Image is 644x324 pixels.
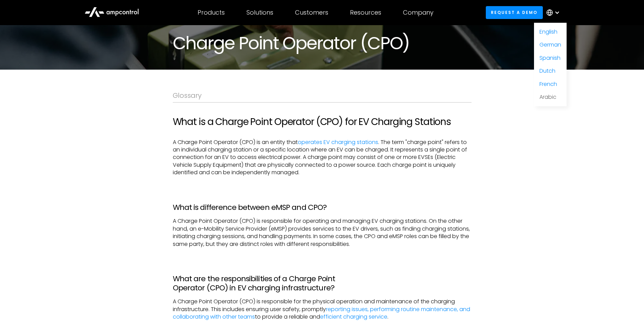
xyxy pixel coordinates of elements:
[173,253,472,261] p: ‍
[173,217,472,248] p: A Charge Point Operator (CPO) is responsible for operating and managing EV charging stations. On ...
[350,9,381,16] div: Resources
[246,9,273,16] div: Solutions
[173,33,472,53] h1: Charge Point Operator (CPO)
[539,28,557,36] a: English
[173,274,472,292] h3: What are the responsibilities of a Charge Point Operator (CPO) in EV charging infrastructure?
[403,9,434,16] div: Company
[486,6,543,19] a: Request a demo
[198,9,225,16] div: Products
[539,41,561,49] a: German
[539,80,557,88] a: French
[295,9,328,16] div: Customers
[539,54,560,62] a: Spanish
[539,93,556,101] a: Arabic
[173,91,472,100] div: Glossary
[173,139,472,177] p: A Charge Point Operator (CPO) is an entity that . The term "charge point" refers to an individual...
[539,67,555,75] a: Dutch
[173,203,472,212] h3: What is difference between eMSP and CPO?
[320,313,387,321] a: efficient charging service
[298,138,378,146] a: operates EV charging stations
[173,305,470,321] a: reporting issues, performing routine maintenance, and collaborating with other teams
[173,116,472,128] h2: What is a Charge Point Operator (CPO) for EV Charging Stations
[173,182,472,190] p: ‍
[173,298,472,321] p: A Charge Point Operator (CPO) is responsible for the physical operation and maintenance of the ch...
